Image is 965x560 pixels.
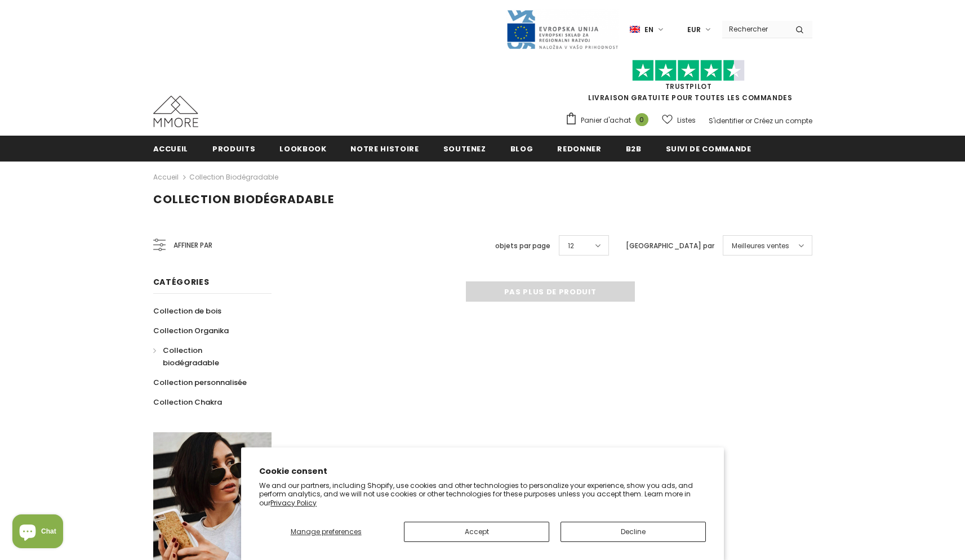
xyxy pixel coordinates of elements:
[153,377,247,388] span: Collection personnalisée
[510,144,533,154] span: Blog
[561,522,706,542] button: Decline
[279,144,326,154] span: Lookbook
[9,514,66,551] inbox-online-store-chat: Shopify online store chat
[626,240,714,252] label: [GEOGRAPHIC_DATA] par
[153,321,229,341] a: Collection Organika
[153,397,222,407] span: Collection Chakra
[626,144,642,154] span: B2B
[350,144,419,154] span: Notre histoire
[557,136,601,161] a: Redonner
[163,345,219,368] span: Collection biodégradable
[626,136,642,161] a: B2B
[153,144,189,154] span: Accueil
[153,136,189,161] a: Accueil
[557,144,601,154] span: Redonner
[153,301,221,321] a: Collection de bois
[687,24,701,35] span: EUR
[506,9,619,50] img: Javni Razpis
[565,112,654,129] a: Panier d'achat 0
[722,21,787,37] input: Search Site
[153,191,334,207] span: Collection biodégradable
[153,96,198,127] img: Cas MMORE
[153,325,229,336] span: Collection Organika
[404,522,549,542] button: Accept
[754,116,812,126] a: Créez un compte
[568,240,574,252] span: 12
[153,171,179,184] a: Accueil
[259,465,706,477] h2: Cookie consent
[259,481,706,508] p: We and our partners, including Shopify, use cookies and other technologies to personalize your ex...
[630,25,640,34] img: i-lang-1.png
[153,341,259,373] a: Collection biodégradable
[581,115,631,126] span: Panier d'achat
[350,136,419,161] a: Notre histoire
[189,172,278,182] a: Collection biodégradable
[666,144,751,154] span: Suivi de commande
[495,240,550,252] label: objets par page
[279,136,326,161] a: Lookbook
[291,527,362,536] span: Manage preferences
[174,239,212,252] span: Affiner par
[666,136,751,161] a: Suivi de commande
[270,498,317,508] a: Privacy Policy
[635,113,648,126] span: 0
[732,240,789,252] span: Meilleures ventes
[153,306,221,316] span: Collection de bois
[443,136,486,161] a: soutenez
[153,276,210,288] span: Catégories
[632,60,745,82] img: Faites confiance aux étoiles pilotes
[443,144,486,154] span: soutenez
[259,522,393,542] button: Manage preferences
[709,116,744,126] a: S'identifier
[644,24,653,35] span: en
[153,392,222,412] a: Collection Chakra
[565,65,812,102] span: LIVRAISON GRATUITE POUR TOUTES LES COMMANDES
[665,82,712,91] a: TrustPilot
[662,110,696,130] a: Listes
[153,373,247,392] a: Collection personnalisée
[212,136,255,161] a: Produits
[677,115,696,126] span: Listes
[745,116,752,126] span: or
[510,136,533,161] a: Blog
[506,24,619,34] a: Javni Razpis
[212,144,255,154] span: Produits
